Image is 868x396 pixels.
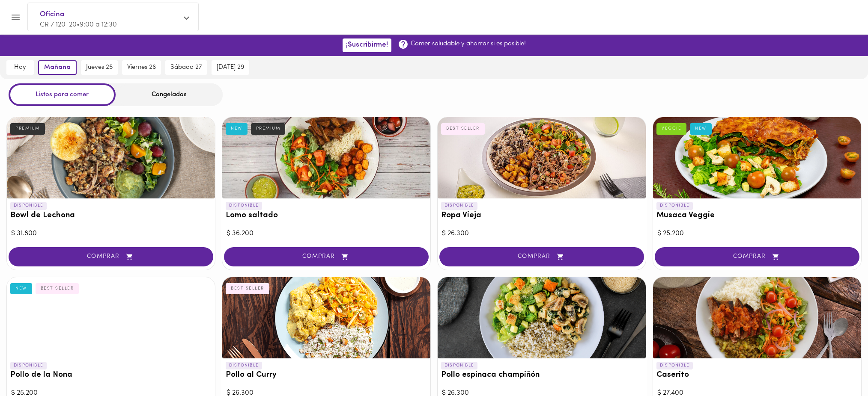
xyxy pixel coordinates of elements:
[12,64,29,71] span: hoy
[10,371,212,380] h3: Pollo de la Nona
[86,64,113,71] span: jueves 25
[226,362,262,369] p: DISPONIBLE
[346,41,388,49] span: ¡Suscribirme!
[6,60,34,75] button: hoy
[217,64,244,71] span: [DATE] 29
[439,247,644,266] button: COMPRAR
[226,371,427,380] h3: Pollo al Curry
[170,64,202,71] span: sábado 27
[226,211,427,220] h3: Lomo saltado
[81,60,118,75] button: jueves 25
[656,371,858,380] h3: Caserito
[9,83,116,106] div: Listos para comer
[10,362,47,369] p: DISPONIBLE
[38,60,77,75] button: mañana
[222,117,430,198] div: Lomo saltado
[44,64,71,71] span: mañana
[441,211,642,220] h3: Ropa Vieja
[226,123,248,134] div: NEW
[438,277,646,358] div: Pollo espinaca champiñón
[7,277,215,358] div: Pollo de la Nona
[653,117,861,198] div: Musaca Veggie
[11,229,211,239] div: $ 31.800
[343,38,391,52] button: ¡Suscribirme!
[227,229,426,239] div: $ 36.200
[122,60,161,75] button: viernes 26
[653,277,861,358] div: Caserito
[9,247,213,266] button: COMPRAR
[40,21,117,28] span: CR 7 120-20 • 9:00 a 12:30
[656,202,693,210] p: DISPONIBLE
[450,253,633,260] span: COMPRAR
[116,83,223,106] div: Congelados
[441,123,485,134] div: BEST SELLER
[441,371,642,380] h3: Pollo espinaca champiñón
[656,362,693,369] p: DISPONIBLE
[36,283,79,294] div: BEST SELLER
[438,117,646,198] div: Ropa Vieja
[411,39,526,48] p: Comer saludable y ahorrar si es posible!
[224,247,429,266] button: COMPRAR
[10,123,45,134] div: PREMIUM
[656,211,858,220] h3: Musaca Veggie
[10,202,47,210] p: DISPONIBLE
[655,247,859,266] button: COMPRAR
[226,283,269,294] div: BEST SELLER
[441,362,477,369] p: DISPONIBLE
[19,253,203,260] span: COMPRAR
[226,202,262,210] p: DISPONIBLE
[165,60,207,75] button: sábado 27
[656,123,686,134] div: VEGGIE
[441,202,477,210] p: DISPONIBLE
[442,229,641,239] div: $ 26.300
[5,7,26,28] button: Menu
[251,123,286,134] div: PREMIUM
[235,253,418,260] span: COMPRAR
[10,283,32,294] div: NEW
[10,211,212,220] h3: Bowl de Lechona
[665,253,849,260] span: COMPRAR
[657,229,857,239] div: $ 25.200
[127,64,156,71] span: viernes 26
[818,346,859,387] iframe: Messagebird Livechat Widget
[40,9,178,20] span: Oficina
[222,277,430,358] div: Pollo al Curry
[7,117,215,198] div: Bowl de Lechona
[212,60,249,75] button: [DATE] 29
[690,123,712,134] div: NEW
